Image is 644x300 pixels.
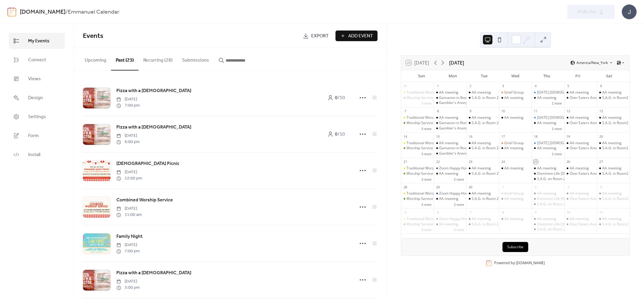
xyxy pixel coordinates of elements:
[499,146,531,151] div: AA meeting
[419,202,434,207] button: 3 more
[111,48,139,70] button: Past (23)
[501,185,505,189] div: 1
[501,134,505,139] div: 17
[116,175,142,182] span: 12:00 pm
[116,87,191,95] a: Pizza with a [DEMOGRAPHIC_DATA]
[602,90,621,95] div: AA meeting
[452,202,466,207] button: 2 more
[116,269,191,277] span: Pizza with a [DEMOGRAPHIC_DATA]
[570,115,589,120] div: AA meeting
[549,126,564,131] button: 2 more
[419,227,434,232] button: 3 more
[9,90,65,106] a: Design
[407,146,474,151] div: Worship Service at [GEOGRAPHIC_DATA]
[20,7,65,18] a: [DOMAIN_NAME]
[468,109,473,113] div: 9
[500,70,531,82] div: Wed
[116,233,142,240] span: Family Night
[570,95,627,100] div: Over Eaters Anonymous in Room 2
[504,196,523,201] div: AA meeting
[466,115,499,120] div: AA meeting
[434,115,466,120] div: AA meeting
[403,185,407,189] div: 28
[532,146,564,151] div: AA meeting
[599,109,603,113] div: 13
[549,100,564,105] button: 2 more
[537,227,565,232] div: S.A.G. on Room 2
[537,196,641,201] div: Dominion Life [DEMOGRAPHIC_DATA] study in Learning Center
[499,191,531,196] div: Grief Group
[532,95,564,100] div: AA meeting
[335,131,345,138] span: / 10
[439,222,458,227] div: AA meeting
[116,96,140,102] span: [DATE]
[439,216,469,222] div: Zoom Happy Hour
[434,171,466,176] div: AA meeting
[532,216,564,222] div: AA meeting
[537,171,641,176] div: Dominion Life [DEMOGRAPHIC_DATA] study in Learning Center
[466,196,499,201] div: S.A.G. in Room 2
[434,151,466,156] div: Gambler's Anonymous in Learning Center
[534,134,538,139] div: 18
[439,100,508,105] div: Gambler's Anonymous in Learning Center
[466,95,499,100] div: S.A.G. in Room 2
[597,222,629,227] div: S.A.G. in Room2
[570,171,627,176] div: Over Eaters Anonymous in Room 2
[116,197,173,204] span: Combined Worship Service
[419,126,434,131] button: 3 more
[501,210,505,214] div: 8
[532,115,564,120] div: Thursday Bible Study at 10:30am
[564,166,597,171] div: AA meeting
[466,141,499,146] div: AA meeting
[311,33,329,40] span: Export
[401,141,434,146] div: Traditional Worship Service
[537,222,641,227] div: Dominion Life [DEMOGRAPHIC_DATA] study in Learning Center
[534,185,538,189] div: 2
[566,210,571,214] div: 10
[593,70,625,82] div: Sat
[80,48,111,70] button: Upcoming
[407,141,452,146] div: Traditional Worship Service
[534,160,538,164] div: 25
[532,177,564,182] div: S.A.G. on Room 2
[439,191,469,196] div: Zoom Happy Hour
[9,33,65,49] a: My Events
[452,177,466,182] button: 2 more
[28,113,46,121] span: Settings
[321,92,351,103] a: 0/10
[531,70,562,82] div: Thu
[537,177,565,182] div: S.A.G. on Room 2
[472,121,499,126] div: S.A.G. in Room 2
[599,134,603,139] div: 20
[434,216,466,222] div: Zoom Happy Hour
[562,70,594,82] div: Fri
[564,222,597,227] div: Over Eaters Anonymous in Room 2
[139,48,177,70] button: Recurring (28)
[401,222,434,227] div: Worship Service at Oil Well Road
[597,141,629,146] div: AA meeting
[407,95,474,100] div: Worship Service at [GEOGRAPHIC_DATA]
[28,94,43,102] span: Design
[116,160,179,168] a: [DEMOGRAPHIC_DATA] Picnic
[537,191,556,196] div: AA meeting
[439,115,458,120] div: AA meeting
[434,121,466,126] div: Gamanon in Room 2
[602,146,628,151] div: S.A.G. in Room2
[466,171,499,176] div: S.A.G. in Room 2
[466,222,499,227] div: S.A.G. in Room 2
[452,227,466,232] button: 2 more
[407,90,452,95] div: Traditional Worship Service
[599,185,603,189] div: 4
[439,141,458,146] div: AA meeting
[564,171,597,176] div: Over Eaters Anonymous in Room 2
[466,191,499,196] div: AA meeting
[407,191,452,196] div: Traditional Worship Service
[564,115,597,120] div: AA meeting
[9,128,65,144] a: Form
[499,90,531,95] div: Grief Group
[532,222,564,227] div: Dominion Life Bible study in Learning Center
[472,115,491,120] div: AA meeting
[597,95,629,100] div: S.A.G. in Room2
[439,146,473,151] div: Gamanon in Room 2
[602,166,621,171] div: AA meeting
